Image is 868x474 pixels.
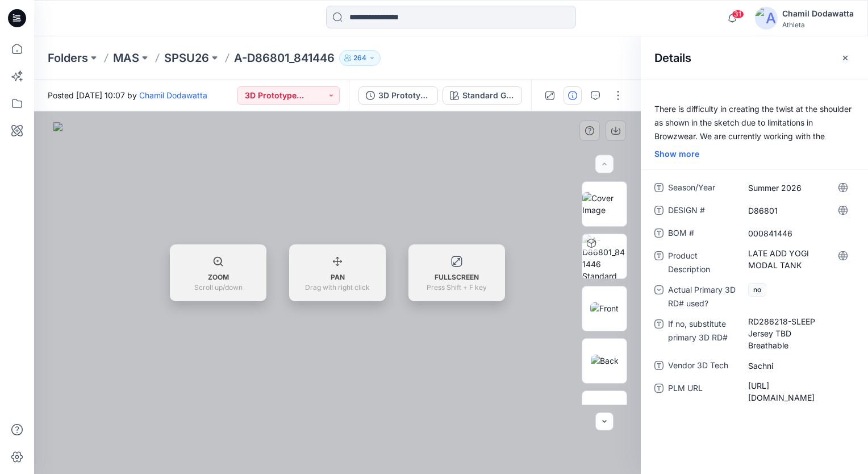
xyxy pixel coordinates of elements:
[748,283,766,297] span: no
[654,51,691,65] h2: Details
[194,282,243,293] span: Scroll up/down
[305,282,370,293] span: Drag with right click
[358,86,438,105] button: 3D Prototype Sample
[668,283,736,310] span: Actual Primary 3D RD# used?
[353,52,366,64] p: 264
[748,227,847,239] span: 000841446
[435,272,479,282] span: FULLSCREEN
[748,247,847,271] span: LATE ADD YOGI MODAL TANK
[427,282,487,293] span: Press Shift + F key
[748,315,847,351] span: RD286218-SLEEP Jersey TBD Breathable
[462,89,515,102] div: Standard Grey Scale
[668,381,736,404] span: PLM URL
[582,192,627,216] img: Cover Image
[782,20,854,29] div: Athleta
[668,181,736,197] span: Season/Year
[755,7,778,30] img: avatar
[668,317,736,352] span: If no, substitute primary 3D RD#
[748,380,847,404] span: https://plmprod.gapinc.com/WebAccess/login.html#URL=C140050063
[139,90,207,100] a: Chamil Dodawatta
[443,86,522,105] button: Standard Grey Scale
[164,50,209,66] a: SPSU26
[668,203,736,219] span: DESIGN #
[590,302,619,314] img: Front
[641,148,868,160] div: Show more
[591,355,619,367] img: Back
[378,89,431,102] div: 3D Prototype Sample
[208,272,229,282] span: ZOOM
[234,50,335,66] p: A-D86801_841446
[782,7,854,20] div: Chamil Dodawatta
[748,360,847,372] span: Sachni
[564,86,582,105] button: Details
[668,249,736,276] span: Product Description
[668,359,736,375] span: Vendor 3D Tech
[48,50,88,66] a: Folders
[48,89,207,101] span: Posted [DATE] 10:07 by
[732,10,744,19] span: 31
[582,234,627,278] img: A-D86801_841446 Standard Grey Scale
[113,50,139,66] a: MAS
[668,226,736,242] span: BOM #
[331,272,345,282] span: PAN
[748,182,847,194] span: Summer 2026
[339,50,381,66] button: 264
[641,102,868,143] p: There is difficulty in creating the twist at the shoulder as shown in the sketch due to limitatio...
[748,205,847,217] span: D86801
